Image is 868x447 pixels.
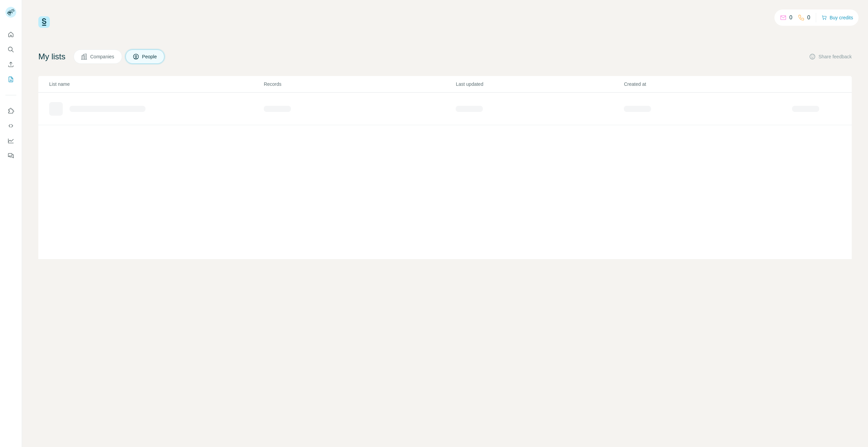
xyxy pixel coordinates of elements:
[38,16,50,28] img: Surfe Logo
[456,81,623,88] p: Last updated
[5,120,16,132] button: Use Surfe API
[5,150,16,162] button: Feedback
[5,135,16,147] button: Dashboard
[807,14,810,22] p: 0
[49,81,263,88] p: List name
[5,105,16,117] button: Use Surfe on LinkedIn
[5,58,16,71] button: Enrich CSV
[38,51,65,62] h4: My lists
[624,81,791,88] p: Created at
[789,14,792,22] p: 0
[5,28,16,41] button: Quick start
[822,13,853,22] button: Buy credits
[90,53,115,60] span: Companies
[264,81,455,88] p: Records
[5,43,16,56] button: Search
[5,73,16,85] button: My lists
[809,53,852,60] button: Share feedback
[142,53,158,60] span: People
